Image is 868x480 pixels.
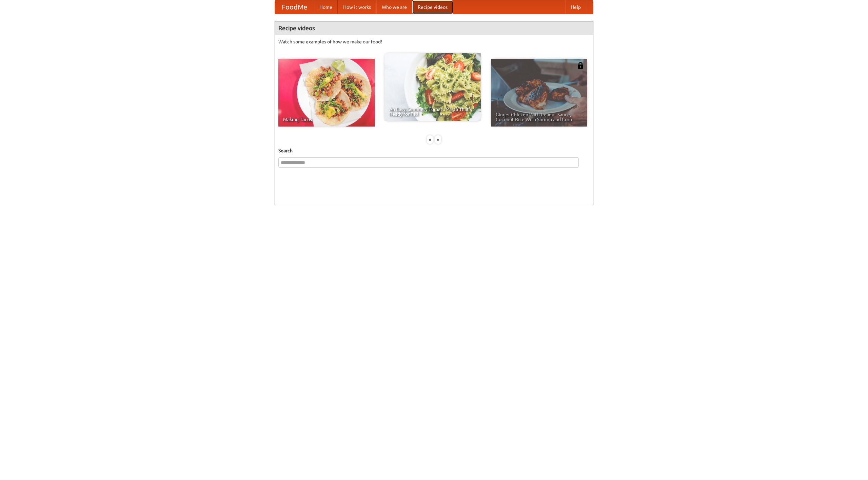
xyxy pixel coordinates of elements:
a: An Easy, Summery Tomato Pasta That's Ready for Fall [384,53,481,121]
a: Home [314,0,338,14]
h4: Recipe videos [275,21,593,35]
span: An Easy, Summery Tomato Pasta That's Ready for Fall [389,107,476,116]
a: Who we are [376,0,412,14]
a: Making Tacos [278,59,375,127]
p: Watch some examples of how we make our food! [278,38,590,45]
a: FoodMe [275,0,314,14]
div: » [435,135,441,144]
h5: Search [278,147,590,154]
div: « [427,135,433,144]
span: Making Tacos [283,117,370,122]
a: How it works [338,0,376,14]
a: Help [565,0,586,14]
a: Recipe videos [412,0,453,14]
img: 483408.png [577,62,584,69]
